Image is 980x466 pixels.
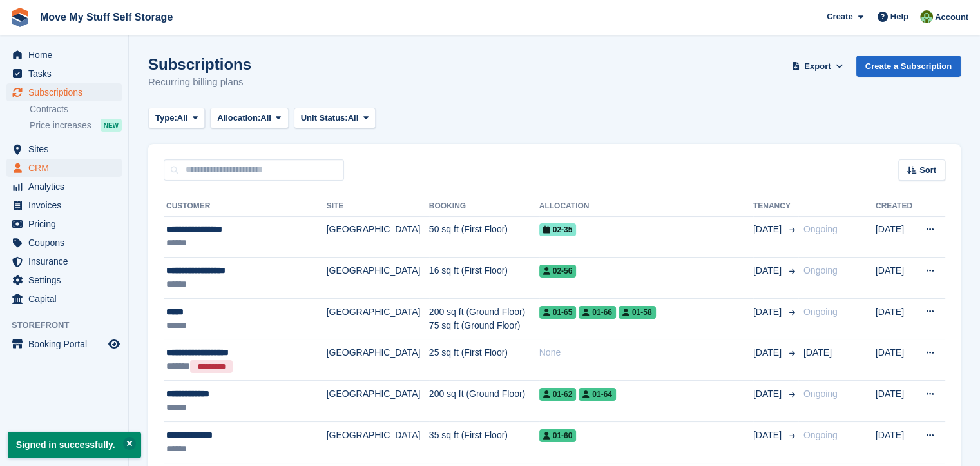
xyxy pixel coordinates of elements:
[935,11,968,24] span: Account
[327,422,429,463] td: [GEOGRAPHIC_DATA]
[539,306,577,319] span: 01-65
[753,305,784,319] span: [DATE]
[28,46,106,64] span: Home
[6,196,122,214] a: menu
[579,388,616,401] span: 01-64
[6,290,122,308] a: menu
[789,56,846,77] button: Export
[753,223,784,236] span: [DATE]
[6,271,122,289] a: menu
[12,319,128,332] span: Storefront
[6,335,122,353] a: menu
[876,422,916,463] td: [DATE]
[6,234,122,252] a: menu
[803,307,838,317] span: Ongoing
[539,429,577,442] span: 01-60
[6,65,122,83] a: menu
[753,346,784,360] span: [DATE]
[6,83,122,101] a: menu
[210,108,289,129] button: Allocation: All
[28,290,106,308] span: Capital
[429,422,539,463] td: 35 sq ft (First Floor)
[753,387,784,401] span: [DATE]
[803,265,838,276] span: Ongoing
[301,112,348,125] span: Unit Status:
[827,10,852,23] span: Create
[348,112,359,125] span: All
[148,75,251,90] p: Recurring billing plans
[327,298,429,339] td: [GEOGRAPHIC_DATA]
[539,223,577,236] span: 02-35
[876,381,916,422] td: [DATE]
[876,339,916,381] td: [DATE]
[327,258,429,299] td: [GEOGRAPHIC_DATA]
[8,432,141,458] p: Signed in successfully.
[30,118,122,132] a: Price increases NEW
[28,83,106,101] span: Subscriptions
[579,306,616,319] span: 01-66
[6,46,122,64] a: menu
[10,8,30,27] img: stora-icon-8386f47178a22dfd0bd8f6a31ec36ba5ce8667c1dd55bd0f319d3a0aa187defe.svg
[804,60,831,73] span: Export
[539,388,577,401] span: 01-62
[28,335,106,353] span: Booking Portal
[148,108,205,129] button: Type: All
[803,347,832,358] span: [DATE]
[30,119,91,132] span: Price increases
[920,10,933,23] img: Joel Booth
[6,215,122,233] a: menu
[6,159,122,177] a: menu
[28,252,106,270] span: Insurance
[890,10,908,23] span: Help
[217,112,260,125] span: Allocation:
[6,252,122,270] a: menu
[28,159,106,177] span: CRM
[876,196,916,217] th: Created
[28,271,106,289] span: Settings
[327,196,429,217] th: Site
[876,298,916,339] td: [DATE]
[619,306,656,319] span: 01-58
[429,339,539,381] td: 25 sq ft (First Floor)
[28,140,106,158] span: Sites
[28,234,106,252] span: Coupons
[753,429,784,442] span: [DATE]
[429,196,539,217] th: Booking
[803,430,838,440] span: Ongoing
[155,112,177,125] span: Type:
[6,140,122,158] a: menu
[327,339,429,381] td: [GEOGRAPHIC_DATA]
[30,103,122,116] a: Contracts
[539,346,753,360] div: None
[28,215,106,233] span: Pricing
[753,196,798,217] th: Tenancy
[260,112,271,125] span: All
[6,177,122,196] a: menu
[429,216,539,258] td: 50 sq ft (First Floor)
[106,336,122,352] a: Preview store
[919,164,936,177] span: Sort
[177,112,188,125] span: All
[148,56,251,73] h1: Subscriptions
[164,196,327,217] th: Customer
[429,258,539,299] td: 16 sq ft (First Floor)
[803,389,838,399] span: Ongoing
[539,196,753,217] th: Allocation
[803,224,838,234] span: Ongoing
[856,56,961,77] a: Create a Subscription
[429,298,539,339] td: 200 sq ft (Ground Floor) 75 sq ft (Ground Floor)
[28,196,106,214] span: Invoices
[101,119,122,132] div: NEW
[429,381,539,422] td: 200 sq ft (Ground Floor)
[876,216,916,258] td: [DATE]
[753,264,784,278] span: [DATE]
[539,265,577,278] span: 02-56
[327,381,429,422] td: [GEOGRAPHIC_DATA]
[294,108,376,129] button: Unit Status: All
[35,6,178,28] a: Move My Stuff Self Storage
[28,177,106,196] span: Analytics
[876,258,916,299] td: [DATE]
[28,65,106,83] span: Tasks
[327,216,429,258] td: [GEOGRAPHIC_DATA]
